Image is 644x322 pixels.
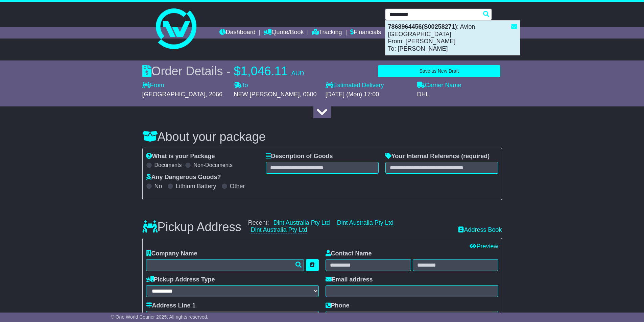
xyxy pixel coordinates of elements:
label: Your Internal Reference (required) [385,153,490,160]
label: No [154,183,162,190]
a: Dint Australia Pty Ltd [273,219,330,226]
label: Lithium Battery [176,183,216,190]
span: NEW [PERSON_NAME] [234,91,300,98]
span: , 2066 [206,91,222,98]
label: What is your Package [146,153,215,160]
label: Non-Documents [193,162,233,168]
div: Order Details - [142,64,304,78]
label: To [234,82,248,89]
a: Dint Australia Pty Ltd [337,219,393,226]
span: © One World Courier 2025. All rights reserved. [111,314,209,320]
div: [DATE] (Mon) 17:00 [326,91,410,98]
div: Recent: [248,219,452,234]
span: AUD [291,70,304,77]
a: Address Book [458,226,502,234]
button: Save as New Draft [378,65,500,77]
div: DHL [417,91,502,98]
label: Other [230,183,245,190]
a: Financials [350,27,381,39]
a: Tracking [312,27,342,39]
span: $ [234,64,241,78]
a: Quote/Book [264,27,304,39]
a: Preview [470,243,498,250]
label: Pickup Address Type [146,276,215,283]
label: Contact Name [326,250,372,257]
a: Dint Australia Pty Ltd [251,226,307,233]
label: Estimated Delivery [326,82,410,89]
label: Documents [154,162,182,168]
label: Company Name [146,250,197,257]
strong: 7868964456(S00258271) [388,23,457,30]
span: 1,046.11 [241,64,288,78]
label: From [142,82,164,89]
a: Dashboard [219,27,256,39]
h3: About your package [142,130,502,144]
h3: Pickup Address [142,220,241,234]
div: : Avion [GEOGRAPHIC_DATA] From: [PERSON_NAME] To: [PERSON_NAME] [385,21,520,55]
label: Description of Goods [266,153,333,160]
label: Phone [326,302,350,309]
label: Carrier Name [417,82,461,89]
span: , 0600 [300,91,317,98]
label: Any Dangerous Goods? [146,174,221,181]
label: Email address [326,276,373,283]
label: Address Line 1 [146,302,196,309]
span: [GEOGRAPHIC_DATA] [142,91,206,98]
